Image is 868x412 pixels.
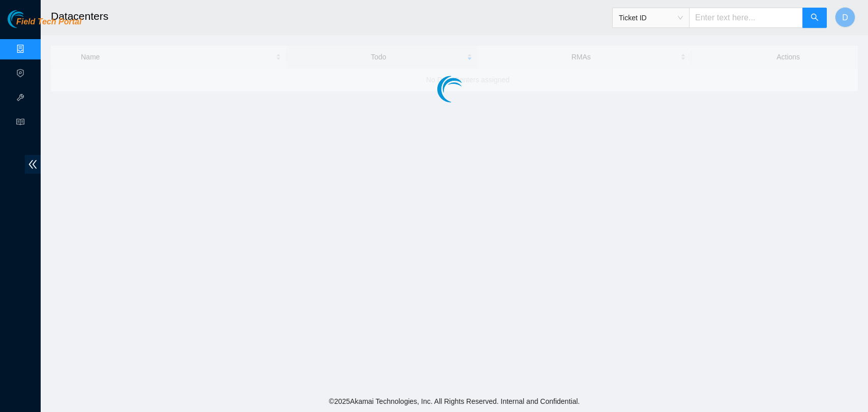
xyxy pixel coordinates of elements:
a: Akamai TechnologiesField Tech Portal [8,18,81,31]
button: D [835,7,855,27]
button: search [802,8,827,28]
span: Ticket ID [619,10,683,25]
span: double-left [25,155,41,174]
span: Field Tech Portal [16,17,81,27]
span: search [811,13,819,23]
span: read [16,113,24,134]
span: D [842,11,848,24]
img: Akamai Technologies [8,10,51,28]
footer: © 2025 Akamai Technologies, Inc. All Rights Reserved. Internal and Confidential. [41,391,868,412]
input: Enter text here... [689,8,803,28]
